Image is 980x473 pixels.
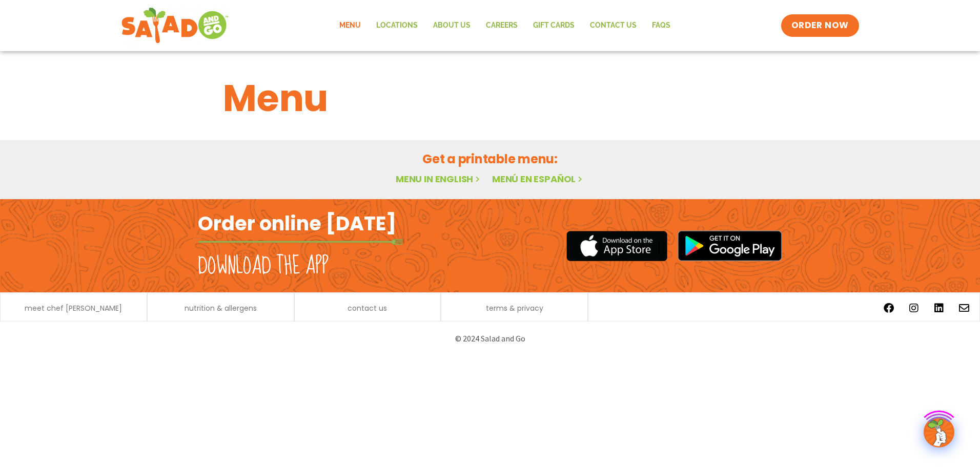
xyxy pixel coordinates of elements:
a: FAQs [644,14,678,37]
a: GIFT CARDS [525,14,582,37]
a: Menu in English [396,173,482,185]
a: Contact Us [582,14,644,37]
h2: Get a printable menu: [223,150,757,168]
a: nutrition & allergens [185,305,257,312]
img: new-SAG-logo-768×292 [121,5,229,46]
span: ORDER NOW [791,19,849,32]
img: google_play [678,230,782,261]
h2: Download the app [198,252,329,281]
a: Careers [478,14,525,37]
h1: Menu [223,71,757,126]
a: Menu [332,14,369,37]
a: About Us [425,14,478,37]
img: fork [198,239,403,245]
img: appstore [566,229,667,263]
h2: Order online [DATE] [198,211,396,236]
a: terms & privacy [486,305,543,312]
a: meet chef [PERSON_NAME] [25,305,122,312]
p: © 2024 Salad and Go [203,332,777,346]
a: ORDER NOW [781,14,859,37]
a: contact us [348,305,387,312]
a: Locations [369,14,425,37]
nav: Menu [332,14,678,37]
a: Menú en español [492,173,584,185]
